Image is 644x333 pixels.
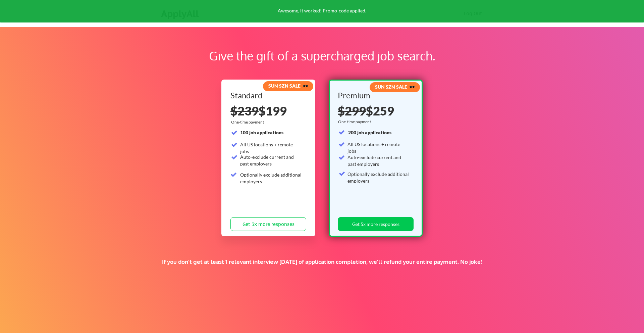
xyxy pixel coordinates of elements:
div: If you don't get at least 1 relevant interview [DATE] of application completion, we'll refund you... [116,258,528,266]
div: Auto-exclude current and past employers [240,154,302,167]
div: Standard [230,91,304,99]
div: $259 [338,105,411,117]
div: One-time payment [338,119,373,125]
div: All US locations + remote jobs [347,141,410,154]
div: Auto-exclude current and past employers [347,154,410,167]
s: $239 [230,103,259,118]
div: Optionally exclude additional employers [347,171,410,184]
div: All US locations + remote jobs [240,141,302,154]
strong: SUN SZN SALE 🕶️ [375,84,415,90]
strong: 100 job applications [240,130,283,135]
strong: SUN SZN SALE 🕶️ [268,83,308,89]
div: One-time payment [231,120,266,125]
strong: 200 job applications [348,130,391,135]
div: Premium [338,91,411,99]
div: Give the gift of a supercharged job search. [43,47,601,65]
button: Get 5x more responses [338,217,414,231]
div: $199 [230,105,306,117]
s: $299 [338,103,366,118]
div: Optionally exclude additional employers [240,172,302,185]
button: Get 3x more responses [230,217,306,231]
